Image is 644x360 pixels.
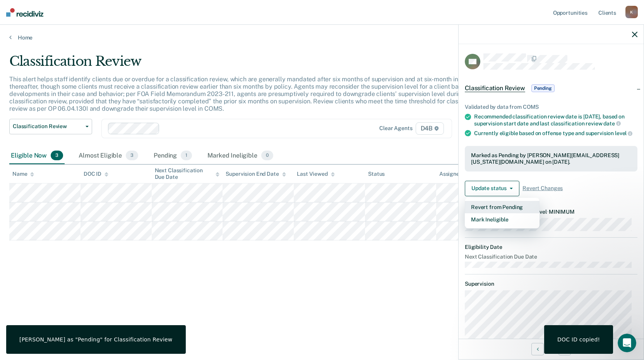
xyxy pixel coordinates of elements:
button: Update status [465,181,519,196]
div: Next Classification Due Date [155,167,220,180]
div: Supervision End Date [226,171,286,177]
div: Eligible Now [9,147,65,165]
dt: Next Classification Due Date [465,254,637,260]
span: 3 [51,151,63,161]
iframe: Intercom live chat [618,334,636,352]
span: D4B [416,122,444,135]
dt: Supervision [465,281,637,287]
div: Last Viewed [297,171,334,177]
button: Revert from Pending [465,201,540,213]
div: K [625,6,638,18]
button: Previous Opportunity [531,343,544,355]
div: Recommended classification review date is [DATE], based on supervision start date and last classi... [474,113,637,127]
div: 2 / 4 [459,339,644,359]
div: DOC ID [84,171,108,177]
span: Pending [531,84,555,92]
div: Name [12,171,34,177]
div: Classification Review [9,53,492,75]
div: Currently eligible based on offense type and supervision [474,130,637,137]
div: [PERSON_NAME] as "Pending" for Classification Review [19,336,173,343]
span: 1 [181,151,192,161]
div: Almost Eligible [77,147,140,165]
img: Recidiviz [6,8,43,17]
div: DOC ID copied! [557,336,600,343]
div: Status [368,171,385,177]
div: Validated by data from COMS [465,104,637,110]
span: Classification Review [465,84,525,92]
span: 0 [261,151,273,161]
span: level [615,130,632,136]
span: • [547,209,549,215]
span: Classification Review [13,123,82,130]
dt: Recommended Supervision Level MINIMUM [465,209,637,215]
span: 3 [126,151,138,161]
div: Assigned to [439,171,476,177]
div: Clear agents [379,125,412,132]
p: This alert helps staff identify clients due or overdue for a classification review, which are gen... [9,75,484,113]
span: date [603,120,620,127]
div: Pending [152,147,194,165]
button: Mark Ineligible [465,213,540,226]
span: Revert Changes [522,185,563,192]
div: Classification ReviewPending [459,76,644,101]
div: Marked Ineligible [206,147,275,165]
dt: Eligibility Date [465,244,637,250]
div: Marked as Pending by [PERSON_NAME][EMAIL_ADDRESS][US_STATE][DOMAIN_NAME] on [DATE]. [471,152,631,165]
a: Home [9,34,635,41]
